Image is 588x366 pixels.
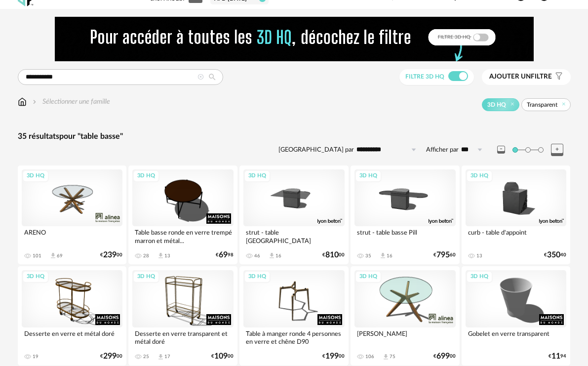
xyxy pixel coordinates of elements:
[278,146,354,154] label: [GEOGRAPHIC_DATA] par
[390,354,395,360] div: 75
[103,252,117,258] span: 239
[365,253,371,259] div: 35
[133,271,159,283] div: 3D HQ
[275,253,281,259] div: 16
[55,17,534,61] img: FILTRE%20HQ%20NEW_V1%20(4).gif
[33,354,39,360] div: 19
[239,165,349,264] a: 3D HQ strut - table [GEOGRAPHIC_DATA] 46 Download icon 16 €81000
[49,252,57,259] span: Download icon
[268,252,275,259] span: Download icon
[351,266,460,365] a: 3D HQ [PERSON_NAME] 106 Download icon 75 €69900
[132,226,234,246] div: Table basse ronde en verre trempé marron et métal...
[244,271,271,283] div: 3D HQ
[322,353,345,360] div: € 00
[244,170,271,182] div: 3D HQ
[18,97,27,107] img: svg+xml;base64,PHN2ZyB3aWR0aD0iMTYiIGhlaWdodD0iMTciIHZpZXdCb3g9IjAgMCAxNiAxNyIgZmlsbD0ibm9uZSIgeG...
[436,353,450,360] span: 699
[219,252,228,258] span: 69
[143,354,149,360] div: 25
[322,252,345,258] div: € 00
[239,266,349,365] a: 3D HQ Table à manger ronde 4 personnes en verre et chêne D90 €19900
[382,353,390,361] span: Download icon
[128,165,237,264] a: 3D HQ Table basse ronde en verre trempé marron et métal... 28 Download icon 13 €6998
[433,353,456,360] div: € 00
[18,266,127,365] a: 3D HQ Desserte en verre et métal doré 19 €29900
[33,253,41,259] div: 101
[133,170,159,182] div: 3D HQ
[100,252,122,258] div: € 00
[31,97,110,107] div: Sélectionner une famille
[243,226,345,246] div: strut - table [GEOGRAPHIC_DATA]
[31,97,39,107] img: svg+xml;base64,PHN2ZyB3aWR0aD0iMTYiIGhlaWdodD0iMTYiIHZpZXdCb3g9IjAgMCAxNiAxNiIgZmlsbD0ibm9uZSIgeG...
[214,353,228,360] span: 109
[103,353,117,360] span: 299
[466,170,493,182] div: 3D HQ
[254,253,260,259] div: 46
[436,252,450,258] span: 795
[325,353,339,360] span: 199
[211,353,234,360] div: € 00
[22,226,123,246] div: ARENO
[552,73,563,81] span: Filter icon
[100,353,122,360] div: € 00
[549,353,566,360] div: € 94
[164,253,170,259] div: 13
[132,327,234,347] div: Desserte en verre transparent et métal doré
[128,266,237,365] a: 3D HQ Desserte en verre transparent et métal doré 25 Download icon 17 €10900
[487,101,506,109] span: 3D HQ
[462,266,571,365] a: 3D HQ Gobelet en verre transparent €1194
[544,252,566,258] div: € 40
[351,165,460,264] a: 3D HQ strut - table basse Pill 35 Download icon 16 €79560
[489,73,531,80] span: Ajouter un
[433,252,456,258] div: € 60
[405,74,444,80] span: Filtre 3D HQ
[22,271,49,283] div: 3D HQ
[476,253,482,259] div: 13
[355,271,382,283] div: 3D HQ
[489,73,552,81] span: filtre
[22,170,49,182] div: 3D HQ
[387,253,392,259] div: 16
[216,252,234,258] div: € 98
[379,252,387,259] span: Download icon
[157,252,164,259] span: Download icon
[466,271,493,283] div: 3D HQ
[22,327,123,347] div: Desserte en verre et métal doré
[157,353,164,361] span: Download icon
[354,226,456,246] div: strut - table basse Pill
[547,252,560,258] span: 350
[243,327,345,347] div: Table à manger ronde 4 personnes en verre et chêne D90
[482,69,571,85] button: Ajouter unfiltre Filter icon
[462,165,571,264] a: 3D HQ curb - table d'appoint 13 €35040
[466,327,567,347] div: Gobelet en verre transparent
[365,354,374,360] div: 106
[164,354,170,360] div: 17
[18,131,571,142] div: 35 résultats
[527,101,557,109] span: Transparent
[466,226,567,246] div: curb - table d'appoint
[18,165,127,264] a: 3D HQ ARENO 101 Download icon 69 €23900
[355,170,382,182] div: 3D HQ
[143,253,149,259] div: 28
[325,252,339,258] span: 810
[354,327,456,347] div: [PERSON_NAME]
[59,132,123,140] span: pour "table basse"
[57,253,63,259] div: 69
[551,353,560,360] span: 11
[426,146,459,154] label: Afficher par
